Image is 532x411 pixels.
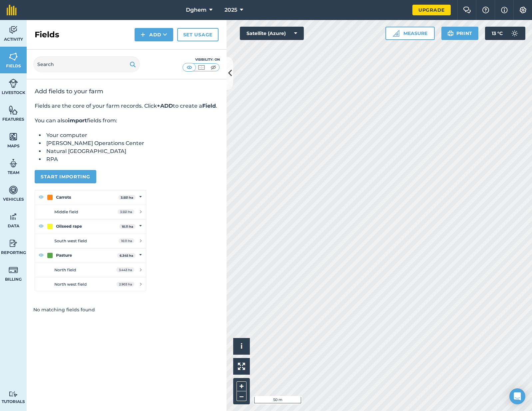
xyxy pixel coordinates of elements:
h2: Add fields to your farm [35,87,219,95]
img: svg+xml;base64,PHN2ZyB4bWxucz0iaHR0cDovL3d3dy53My5vcmcvMjAwMC9zdmciIHdpZHRoPSI1NiIgaGVpZ2h0PSI2MC... [9,132,18,142]
button: Start importing [35,170,96,183]
a: Set usage [177,28,219,41]
img: svg+xml;base64,PHN2ZyB4bWxucz0iaHR0cDovL3d3dy53My5vcmcvMjAwMC9zdmciIHdpZHRoPSIxNCIgaGVpZ2h0PSIyNC... [141,31,145,39]
img: svg+xml;base64,PD94bWwgdmVyc2lvbj0iMS4wIiBlbmNvZGluZz0idXRmLTgiPz4KPCEtLSBHZW5lcmF0b3I6IEFkb2JlIE... [9,391,18,397]
img: svg+xml;base64,PD94bWwgdmVyc2lvbj0iMS4wIiBlbmNvZGluZz0idXRmLTgiPz4KPCEtLSBHZW5lcmF0b3I6IEFkb2JlIE... [9,212,18,222]
span: Dghem [186,6,207,14]
li: [PERSON_NAME] Operations Center [45,139,219,147]
button: Print [441,27,479,40]
img: svg+xml;base64,PD94bWwgdmVyc2lvbj0iMS4wIiBlbmNvZGluZz0idXRmLTgiPz4KPCEtLSBHZW5lcmF0b3I6IEFkb2JlIE... [9,185,18,195]
li: Your computer [45,131,219,139]
p: Fields are the core of your farm records. Click to create a . [35,102,219,110]
img: A cog icon [519,7,527,13]
div: No matching fields found [27,299,227,320]
a: Upgrade [412,5,451,15]
img: svg+xml;base64,PD94bWwgdmVyc2lvbj0iMS4wIiBlbmNvZGluZz0idXRmLTgiPz4KPCEtLSBHZW5lcmF0b3I6IEFkb2JlIE... [9,158,18,168]
button: Measure [385,27,435,40]
img: fieldmargin Logo [7,5,17,15]
button: – [237,391,247,401]
img: svg+xml;base64,PHN2ZyB4bWxucz0iaHR0cDovL3d3dy53My5vcmcvMjAwMC9zdmciIHdpZHRoPSI1MCIgaGVpZ2h0PSI0MC... [185,64,194,71]
h2: Fields [35,29,59,40]
li: Natural [GEOGRAPHIC_DATA] [45,147,219,155]
button: 13 °C [485,27,525,40]
img: svg+xml;base64,PD94bWwgdmVyc2lvbj0iMS4wIiBlbmNvZGluZz0idXRmLTgiPz4KPCEtLSBHZW5lcmF0b3I6IEFkb2JlIE... [9,78,18,88]
strong: Field [202,103,216,109]
img: svg+xml;base64,PHN2ZyB4bWxucz0iaHR0cDovL3d3dy53My5vcmcvMjAwMC9zdmciIHdpZHRoPSI1MCIgaGVpZ2h0PSI0MC... [209,64,218,71]
strong: import [68,117,87,124]
span: i [241,342,243,350]
button: + [237,381,247,391]
img: svg+xml;base64,PD94bWwgdmVyc2lvbj0iMS4wIiBlbmNvZGluZz0idXRmLTgiPz4KPCEtLSBHZW5lcmF0b3I6IEFkb2JlIE... [508,27,521,40]
img: Ruler icon [393,30,399,37]
p: You can also fields from: [35,117,219,125]
img: Four arrows, one pointing top left, one top right, one bottom right and the last bottom left [238,363,245,370]
input: Search [33,56,140,72]
div: Visibility: On [183,57,220,62]
button: Add [135,28,173,41]
button: Satellite (Azure) [240,27,304,40]
img: svg+xml;base64,PD94bWwgdmVyc2lvbj0iMS4wIiBlbmNvZGluZz0idXRmLTgiPz4KPCEtLSBHZW5lcmF0b3I6IEFkb2JlIE... [9,238,18,248]
div: Open Intercom Messenger [509,388,525,404]
img: svg+xml;base64,PHN2ZyB4bWxucz0iaHR0cDovL3d3dy53My5vcmcvMjAwMC9zdmciIHdpZHRoPSIxOSIgaGVpZ2h0PSIyNC... [130,60,136,68]
img: svg+xml;base64,PHN2ZyB4bWxucz0iaHR0cDovL3d3dy53My5vcmcvMjAwMC9zdmciIHdpZHRoPSI1NiIgaGVpZ2h0PSI2MC... [9,105,18,115]
img: svg+xml;base64,PHN2ZyB4bWxucz0iaHR0cDovL3d3dy53My5vcmcvMjAwMC9zdmciIHdpZHRoPSIxOSIgaGVpZ2h0PSIyNC... [447,29,454,37]
img: svg+xml;base64,PHN2ZyB4bWxucz0iaHR0cDovL3d3dy53My5vcmcvMjAwMC9zdmciIHdpZHRoPSI1MCIgaGVpZ2h0PSI0MC... [197,64,206,71]
strong: +ADD [157,103,173,109]
img: Two speech bubbles overlapping with the left bubble in the forefront [463,7,471,13]
span: 13 ° C [492,27,503,40]
img: svg+xml;base64,PD94bWwgdmVyc2lvbj0iMS4wIiBlbmNvZGluZz0idXRmLTgiPz4KPCEtLSBHZW5lcmF0b3I6IEFkb2JlIE... [9,265,18,275]
span: 2025 [225,6,237,14]
li: RPA [45,155,219,163]
img: A question mark icon [482,7,490,13]
img: svg+xml;base64,PD94bWwgdmVyc2lvbj0iMS4wIiBlbmNvZGluZz0idXRmLTgiPz4KPCEtLSBHZW5lcmF0b3I6IEFkb2JlIE... [9,25,18,35]
img: svg+xml;base64,PHN2ZyB4bWxucz0iaHR0cDovL3d3dy53My5vcmcvMjAwMC9zdmciIHdpZHRoPSI1NiIgaGVpZ2h0PSI2MC... [9,52,18,62]
button: i [233,338,250,355]
img: svg+xml;base64,PHN2ZyB4bWxucz0iaHR0cDovL3d3dy53My5vcmcvMjAwMC9zdmciIHdpZHRoPSIxNyIgaGVpZ2h0PSIxNy... [501,6,508,14]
